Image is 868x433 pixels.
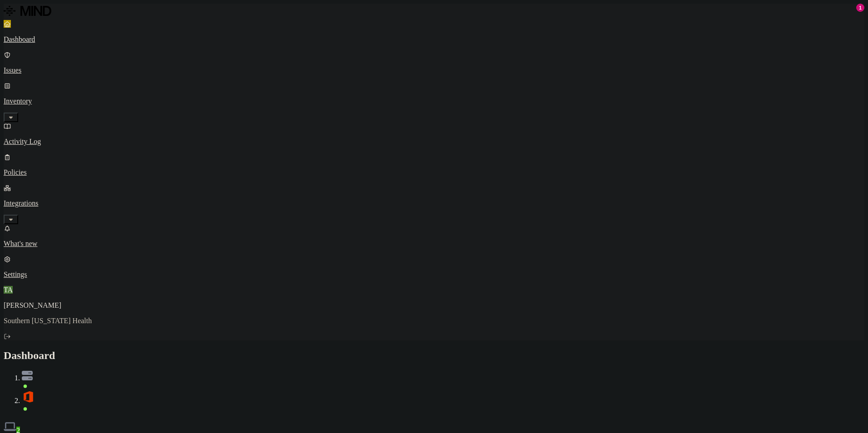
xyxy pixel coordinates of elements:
[4,82,864,121] a: Inventory
[4,35,864,44] p: Dashboard
[22,390,35,403] img: office-365.svg
[4,317,864,325] p: Southern [US_STATE] Health
[4,97,864,105] p: Inventory
[4,240,864,248] p: What's new
[4,153,864,177] a: Policies
[856,4,864,12] div: 1
[4,184,864,223] a: Integrations
[4,51,864,74] a: Issues
[4,20,864,44] a: Dashboard
[4,138,864,146] p: Activity Log
[4,66,864,74] p: Issues
[4,199,864,207] p: Integrations
[4,168,864,177] p: Policies
[4,4,51,18] img: MIND
[4,255,864,279] a: Settings
[4,349,864,362] h2: Dashboard
[22,371,33,380] img: azure-files.svg
[4,420,16,433] img: endpoint.svg
[4,224,864,248] a: What's new
[4,4,864,20] a: MIND
[4,286,13,294] span: TA
[4,122,864,146] a: Activity Log
[4,271,864,279] p: Settings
